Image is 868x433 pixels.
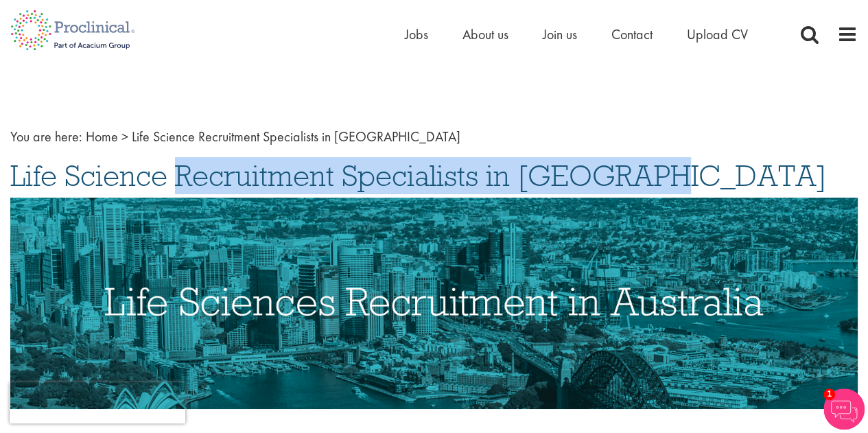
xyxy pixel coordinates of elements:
span: Life Science Recruitment Specialists in [GEOGRAPHIC_DATA] [132,128,460,145]
a: Jobs [405,25,428,43]
a: Join us [543,25,577,43]
span: You are here: [10,128,82,145]
span: 1 [823,388,835,400]
span: > [121,128,128,145]
a: Contact [611,25,653,43]
iframe: reCAPTCHA [10,382,185,423]
img: Life Sciences Recruitment in Australia [10,198,858,410]
a: breadcrumb link [86,128,118,145]
a: Upload CV [687,25,748,43]
span: Life Science Recruitment Specialists in [GEOGRAPHIC_DATA] [10,157,827,194]
a: About us [462,25,508,43]
img: Chatbot [823,388,865,430]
